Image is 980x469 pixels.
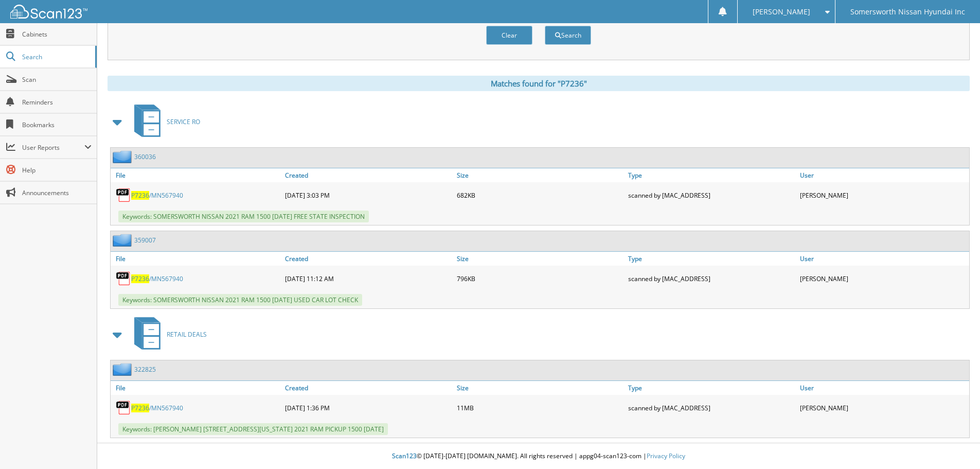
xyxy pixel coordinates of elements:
a: Type [626,168,797,182]
a: Type [626,252,797,266]
div: Matches found for "P7236" [108,76,970,91]
a: RETAIL DEALS [128,314,207,355]
span: Scan123 [392,451,417,460]
div: [DATE] 1:36 PM [282,397,454,418]
a: SERVICE RO [128,101,200,142]
a: Created [282,252,454,266]
span: P7236 [131,404,149,412]
button: Search [545,26,591,45]
div: 796KB [454,268,626,289]
div: [PERSON_NAME] [797,268,969,289]
span: Cabinets [22,30,92,39]
a: User [797,381,969,395]
div: scanned by [MAC_ADDRESS] [626,185,797,205]
a: 360036 [134,152,156,161]
div: © [DATE]-[DATE] [DOMAIN_NAME]. All rights reserved | appg04-scan123-com | [97,444,980,469]
a: Size [454,381,626,395]
div: [PERSON_NAME] [797,397,969,418]
span: SERVICE RO [167,117,200,126]
div: scanned by [MAC_ADDRESS] [626,397,797,418]
span: RETAIL DEALS [167,330,207,339]
div: scanned by [MAC_ADDRESS] [626,268,797,289]
a: User [797,252,969,266]
span: Scan [22,75,92,84]
a: File [111,168,282,182]
a: Privacy Policy [647,451,685,460]
div: [PERSON_NAME] [797,185,969,205]
a: 322825 [134,365,156,374]
div: [DATE] 3:03 PM [282,185,454,205]
span: Somersworth Nissan Hyundai Inc [850,9,965,15]
iframe: Chat Widget [929,420,980,469]
span: P7236 [131,274,149,283]
a: Size [454,168,626,182]
span: Keywords: [PERSON_NAME] [STREET_ADDRESS][US_STATE] 2021 RAM PICKUP 1500 [DATE] [118,423,388,435]
div: 682KB [454,185,626,205]
a: P7236/MN567940 [131,404,183,412]
span: Keywords: SOMERSWORTH NISSAN 2021 RAM 1500 [DATE] USED CAR LOT CHECK [118,294,362,306]
a: File [111,381,282,395]
span: [PERSON_NAME] [753,9,810,15]
a: Type [626,381,797,395]
a: P7236/MN567940 [131,274,183,283]
img: folder2.png [113,150,134,163]
a: Size [454,252,626,266]
div: [DATE] 11:12 AM [282,268,454,289]
a: File [111,252,282,266]
span: Keywords: SOMERSWORTH NISSAN 2021 RAM 1500 [DATE] FREE STATE INSPECTION [118,211,369,222]
span: Bookmarks [22,120,92,129]
a: User [797,168,969,182]
span: Help [22,166,92,175]
img: PDF.png [116,400,131,415]
span: Search [22,53,90,61]
img: scan123-logo-white.svg [10,5,87,19]
img: folder2.png [113,234,134,247]
img: PDF.png [116,187,131,203]
img: folder2.png [113,363,134,376]
span: Announcements [22,188,92,197]
button: Clear [486,26,532,45]
a: Created [282,381,454,395]
span: Reminders [22,98,92,107]
a: 359007 [134,236,156,245]
a: P7236/MN567940 [131,191,183,200]
span: User Reports [22,143,84,152]
div: 11MB [454,397,626,418]
img: PDF.png [116,271,131,286]
span: P7236 [131,191,149,200]
a: Created [282,168,454,182]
